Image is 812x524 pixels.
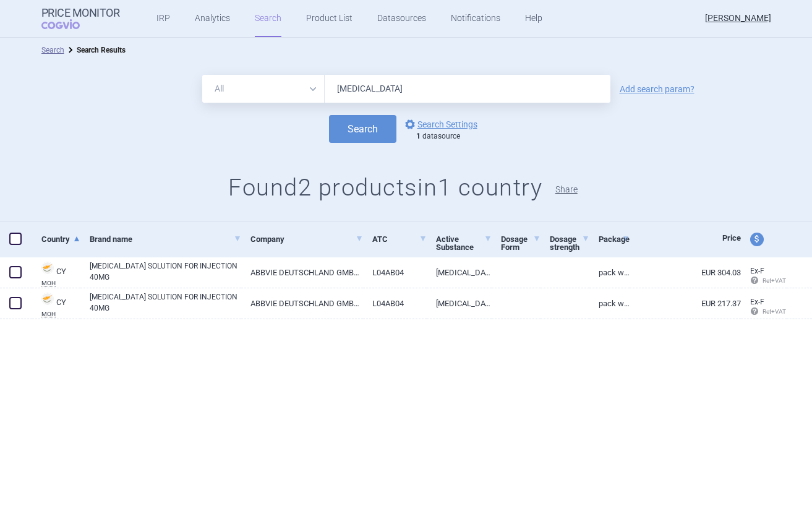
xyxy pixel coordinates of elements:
a: CYCYMOH [32,260,80,286]
a: Ex-F Ret+VAT calc [741,293,787,322]
a: Dosage Form [501,224,541,262]
span: Ret+VAT calc [750,308,798,315]
a: [MEDICAL_DATA] [427,257,492,288]
abbr: MOH — Pharmaceutical Price List published by the Ministry of Health, Cyprus. [41,280,80,286]
a: [MEDICAL_DATA] SOLUTION FOR INJECTION 40MG [90,291,241,314]
strong: Price Monitor [41,7,120,19]
a: ABBVIE DEUTSCHLAND GMBH & CO. KG [241,288,363,319]
button: Share [555,185,578,194]
a: EUR 217.37 [630,288,741,319]
span: Ex-factory price [750,298,764,306]
a: ABBVIE DEUTSCHLAND GMBH & CO. KG [241,257,363,288]
li: Search [41,44,64,56]
a: PACK WITH 1 PRE-FILLED SYRINGE X 0.8ML SOLUTION WITH NEEDLEGUARD [589,257,630,288]
a: Search Settings [403,117,477,132]
div: datasource [416,132,484,142]
span: Ret+VAT calc [750,277,798,284]
span: COGVIO [41,19,97,29]
a: Package [599,224,630,254]
span: Ex-factory price [750,267,764,275]
a: Add search param? [620,85,694,93]
strong: 1 [416,132,421,140]
abbr: MOH — Pharmaceutical Price List published by the Ministry of Health, Cyprus. [41,311,80,317]
span: Price [722,233,741,243]
a: Company [250,224,363,254]
a: EUR 304.03 [630,257,741,288]
a: CYCYMOH [32,291,80,317]
a: L04AB04 [363,288,427,319]
strong: Search Results [77,46,126,54]
a: Brand name [90,224,241,254]
img: Cyprus [41,262,54,274]
a: [MEDICAL_DATA] [427,288,492,319]
a: Ex-F Ret+VAT calc [741,262,787,291]
li: Search Results [64,44,126,56]
a: Dosage strength [550,224,589,262]
a: Search [41,46,64,54]
a: ATC [372,224,427,254]
a: Active Substance [436,224,492,262]
a: Price MonitorCOGVIO [41,7,120,30]
a: Country [41,224,80,254]
a: [MEDICAL_DATA] SOLUTION FOR INJECTION 40MG [90,260,241,283]
a: PACK WITH 1 PRE-FILLED SYRINGE X 0.4ML SOLUTION [589,288,630,319]
img: Cyprus [41,293,54,305]
a: L04AB04 [363,257,427,288]
button: Search [329,115,396,143]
